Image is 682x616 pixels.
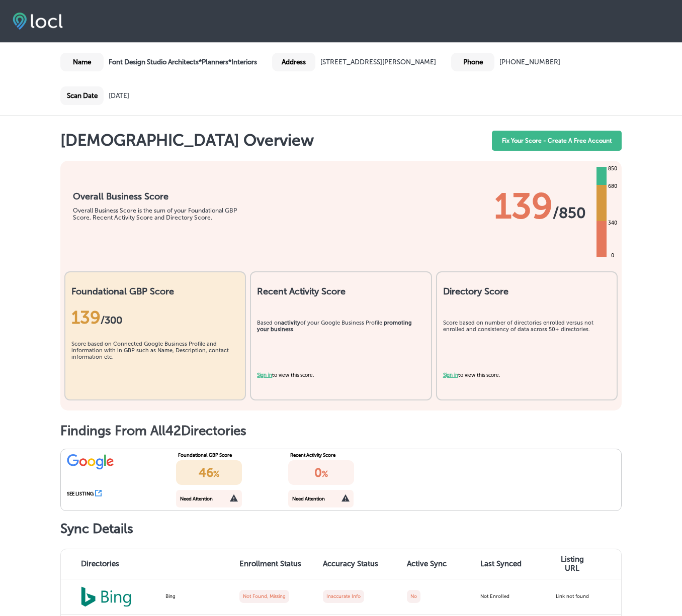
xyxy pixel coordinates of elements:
img: bing_Jjgns0f.png [81,586,131,607]
div: Phone [451,53,494,71]
div: 46 [176,460,242,485]
div: [PHONE_NUMBER] [499,58,560,66]
div: [STREET_ADDRESS][PERSON_NAME] [320,58,436,66]
a: Sign in [443,372,458,378]
th: Enrollment Status [233,549,317,579]
div: 340 [606,219,619,227]
div: 0 [609,252,616,260]
div: 680 [606,182,619,190]
span: 139 [494,185,553,227]
div: Bing [165,593,227,599]
div: 139 [71,307,239,328]
div: to view this score. [257,372,424,378]
a: Fix Your Score - Create A Free Account [492,131,622,151]
div: Address [272,53,315,71]
div: to view this score. [443,372,611,378]
h2: Recent Activity Score [257,286,424,297]
h1: [DEMOGRAPHIC_DATA] Overview [60,131,314,156]
div: Score based on Connected Google Business Profile and information with in GBP such as Name, Descri... [71,341,239,391]
h1: Overall Business Score [73,191,249,202]
div: SEE LISTING [67,491,94,496]
span: / 850 [553,204,586,222]
h2: Directory Score [443,286,611,297]
span: / 300 [101,314,122,326]
div: Based on of your Google Business Profile . [257,320,424,370]
label: No [407,590,420,603]
div: Foundational GBP Score [178,452,273,458]
th: Accuracy Status [317,549,400,579]
th: Active Sync [401,549,474,579]
div: 850 [606,165,619,173]
div: Need Attention [292,496,325,501]
div: Overall Business Score is the sum of your Foundational GBP Score, Recent Activity Score and Direc... [73,207,249,221]
span: % [322,469,328,479]
b: Font Design Studio Architects*Planners*Interiors [109,58,257,66]
label: Not Found, Missing [239,590,289,603]
h1: Findings From All 42 Directories [60,423,622,439]
b: activity [281,320,300,326]
label: Inaccurate Info [323,590,364,603]
div: Name [60,53,104,71]
span: % [213,469,219,479]
img: fda3e92497d09a02dc62c9cd864e3231.png [13,13,63,30]
h2: Foundational GBP Score [71,286,239,297]
label: Link not found [556,593,589,599]
th: Listing URL [548,549,621,579]
b: promoting your business [257,320,412,333]
div: [DATE] [109,91,129,100]
div: 0 [288,460,354,485]
div: Score based on number of directories enrolled versus not enrolled and consistency of data across ... [443,320,611,370]
div: Need Attention [180,496,213,501]
th: Last Synced [474,549,548,579]
div: Scan Date [60,86,104,105]
td: Not Enrolled [474,579,548,614]
th: Directories [61,549,159,579]
h1: Sync Details [60,521,622,537]
a: Sign in [257,372,272,378]
img: google.png [67,452,114,470]
div: Recent Activity Score [290,452,385,458]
